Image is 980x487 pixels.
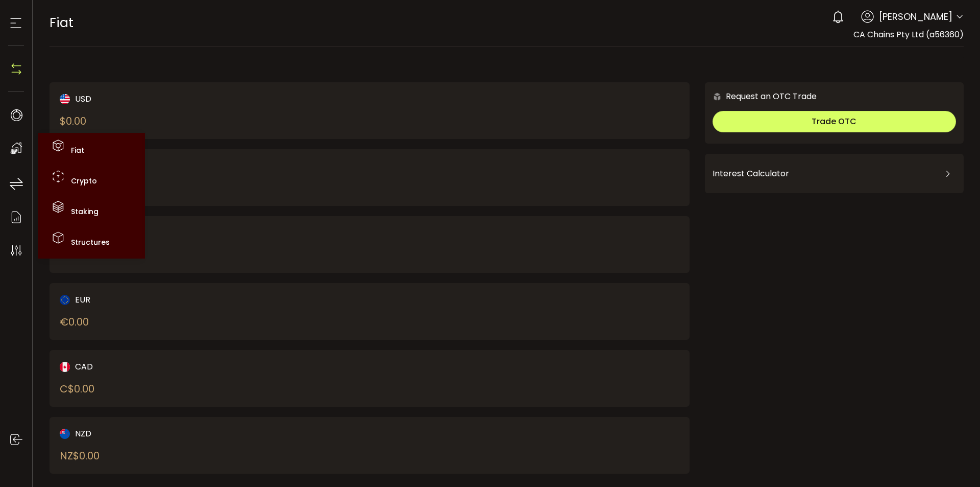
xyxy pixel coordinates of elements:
[713,92,722,101] img: 6nGpN7MZ9FLuBP83NiajKbTRY4UzlzQtBKtCrLLspmCkSvCZHBKvY3NxgQaT5JnOQREvtQ257bXeeSTueZfAPizblJ+Fe8JwA...
[705,90,817,103] div: Request an OTC Trade
[60,113,86,129] div: $ 0.00
[9,61,24,77] img: N4P5cjLOiQAAAABJRU5ErkJggg==
[71,176,97,186] span: Crypto
[713,111,956,132] button: Trade OTC
[60,295,70,305] img: eur_portfolio.svg
[60,94,70,104] img: usd_portfolio.svg
[929,438,980,487] iframe: Chat Widget
[71,145,84,155] span: Fiat
[60,293,338,306] div: EUR
[60,427,338,440] div: NZD
[812,115,856,127] span: Trade OTC
[853,29,964,40] span: CA Chains Pty Ltd (a56360)
[879,10,952,24] span: [PERSON_NAME]
[60,360,338,373] div: CAD
[71,237,110,247] span: Structures
[60,226,338,239] div: GBP
[713,161,956,186] div: Interest Calculator
[71,206,99,217] span: Staking
[60,362,70,372] img: cad_portfolio.svg
[60,429,70,439] img: nzd_portfolio.svg
[929,438,980,487] div: 聊天小组件
[60,159,338,172] div: AUD
[60,314,89,330] div: € 0.00
[60,381,94,397] div: C$ 0.00
[50,14,73,32] span: Fiat
[60,448,100,463] div: NZ$ 0.00
[60,92,338,105] div: USD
